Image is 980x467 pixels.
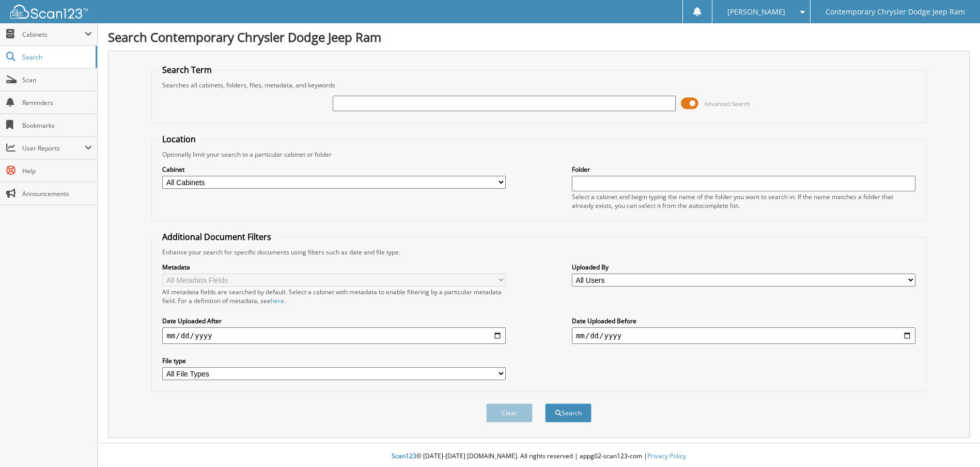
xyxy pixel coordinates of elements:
legend: Additional Document Filters [157,231,276,243]
label: Uploaded By [572,263,915,272]
span: Cabinets [22,30,85,39]
a: here [271,296,284,305]
label: File type [162,356,506,365]
span: Bookmarks [22,121,92,130]
label: Cabinet [162,165,506,174]
h1: Search Contemporary Chrysler Dodge Jeep Ram [108,28,970,46]
label: Date Uploaded After [162,317,506,325]
span: Advanced Search [704,100,750,108]
span: Scan [22,76,92,84]
span: Reminders [22,98,92,107]
label: Metadata [162,263,506,272]
button: Search [545,403,592,423]
span: [PERSON_NAME] [727,9,785,15]
legend: Location [157,133,201,145]
a: Privacy Policy [647,451,686,460]
span: Scan123 [392,451,416,460]
img: scan123-logo-white.svg [10,5,88,19]
span: Contemporary Chrysler Dodge Jeep Ram [826,9,965,15]
input: start [162,327,506,344]
div: All metadata fields are searched by default. Select a cabinet with metadata to enable filtering b... [162,288,506,305]
span: Help [22,167,92,175]
label: Folder [572,165,915,174]
legend: Search Term [157,64,217,76]
label: Date Uploaded Before [572,317,915,325]
span: Announcements [22,189,92,198]
span: User Reports [22,144,85,153]
div: Optionally limit your search to a particular cabinet or folder [157,150,920,159]
button: Clear [486,403,533,423]
input: end [572,327,915,344]
span: Search [22,53,90,62]
div: Select a cabinet and begin typing the name of the folder you want to search in. If the name match... [572,192,915,210]
div: Searches all cabinets, folders, files, metadata, and keywords [157,81,920,89]
div: Enhance your search for specific documents using filters such as date and file type. [157,248,920,257]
